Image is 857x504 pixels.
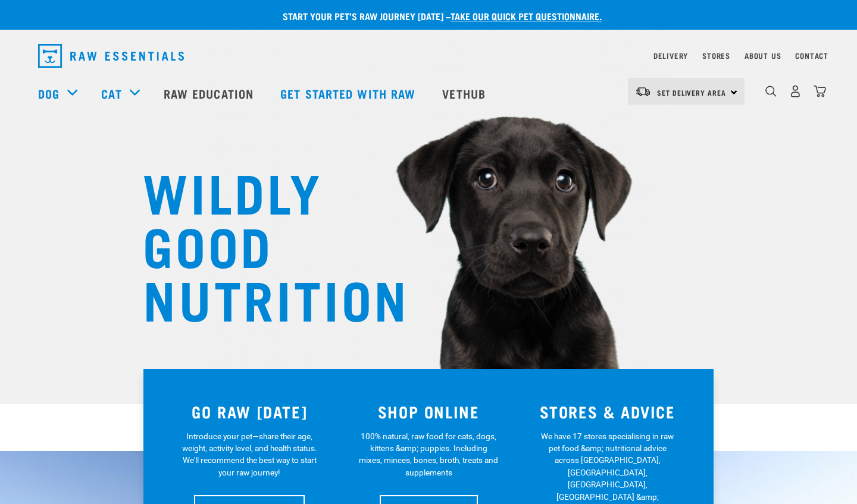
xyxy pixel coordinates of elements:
span: Set Delivery Area [657,90,726,94]
a: Get started with Raw [268,70,430,117]
nav: dropdown navigation [29,39,828,73]
p: Introduce your pet—share their age, weight, activity level, and health status. We'll recommend th... [180,430,320,479]
h3: STORES & ADVICE [525,402,690,421]
img: home-icon@2x.png [814,85,826,97]
a: Raw Education [152,70,268,117]
a: Vethub [430,70,501,117]
a: Contact [795,53,828,58]
a: Cat [101,84,121,102]
h3: GO RAW [DATE] [167,402,332,421]
img: home-icon-1@2x.png [765,86,777,97]
h3: SHOP ONLINE [346,402,511,421]
img: Raw Essentials Logo [38,44,184,68]
a: Delivery [653,53,688,58]
a: About Us [745,53,781,58]
h1: WILDLY GOOD NUTRITION [143,163,381,324]
p: 100% natural, raw food for cats, dogs, kittens &amp; puppies. Including mixes, minces, bones, bro... [359,430,499,479]
a: Dog [38,84,60,102]
a: Stores [702,53,730,58]
img: van-moving.png [635,86,651,97]
a: take our quick pet questionnaire. [451,13,602,18]
img: user.png [789,85,802,97]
